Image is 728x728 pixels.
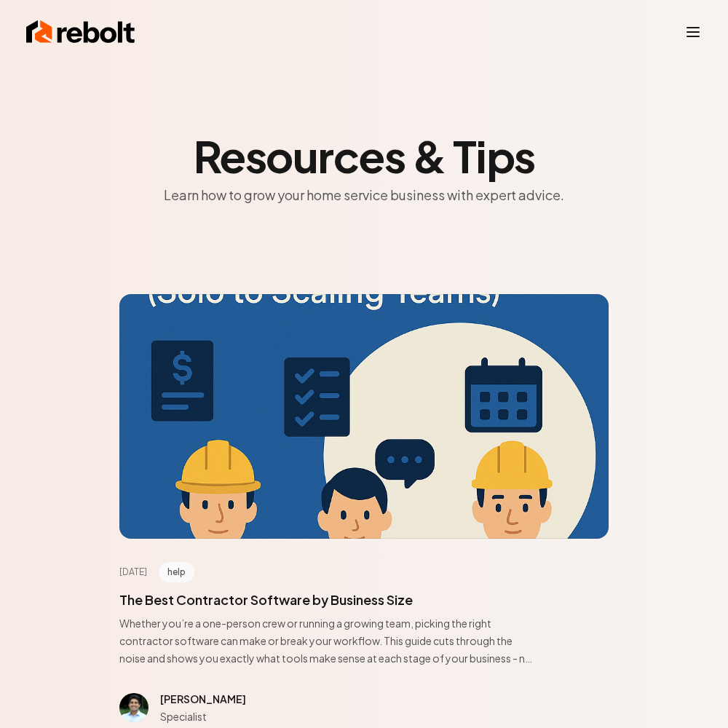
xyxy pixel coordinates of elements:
img: Rebolt Logo [26,17,135,47]
p: Learn how to grow your home service business with expert advice. [119,183,609,207]
span: [PERSON_NAME] [160,692,246,705]
a: The Best Contractor Software by Business Size [119,591,413,608]
time: [DATE] [119,566,147,578]
button: Toggle mobile menu [684,23,702,41]
span: help [159,562,194,582]
h2: Resources & Tips [119,134,609,178]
